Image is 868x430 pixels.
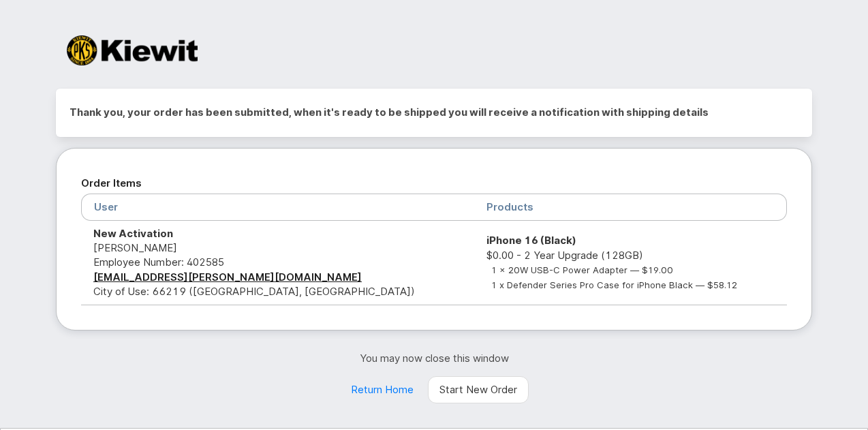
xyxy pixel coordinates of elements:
th: User [81,194,474,220]
h2: Order Items [81,173,787,194]
th: Products [474,194,787,220]
a: Start New Order [428,376,529,403]
td: [PERSON_NAME] City of Use: 66219 ([GEOGRAPHIC_DATA], [GEOGRAPHIC_DATA]) [81,221,474,305]
small: 1 x Defender Series Pro Case for iPhone Black — $58.12 [491,279,737,290]
h2: Thank you, your order has been submitted, when it's ready to be shipped you will receive a notifi... [69,102,799,123]
small: 1 x 20W USB-C Power Adapter — $19.00 [491,264,673,275]
a: [EMAIL_ADDRESS][PERSON_NAME][DOMAIN_NAME] [93,271,362,283]
img: Kiewit Corporation [67,35,198,65]
span: Employee Number: 402585 [93,256,224,268]
p: You may now close this window [56,351,812,365]
strong: New Activation [93,227,173,240]
td: $0.00 - 2 Year Upgrade (128GB) [474,221,787,305]
strong: iPhone 16 (Black) [486,234,576,247]
a: Return Home [339,376,425,403]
